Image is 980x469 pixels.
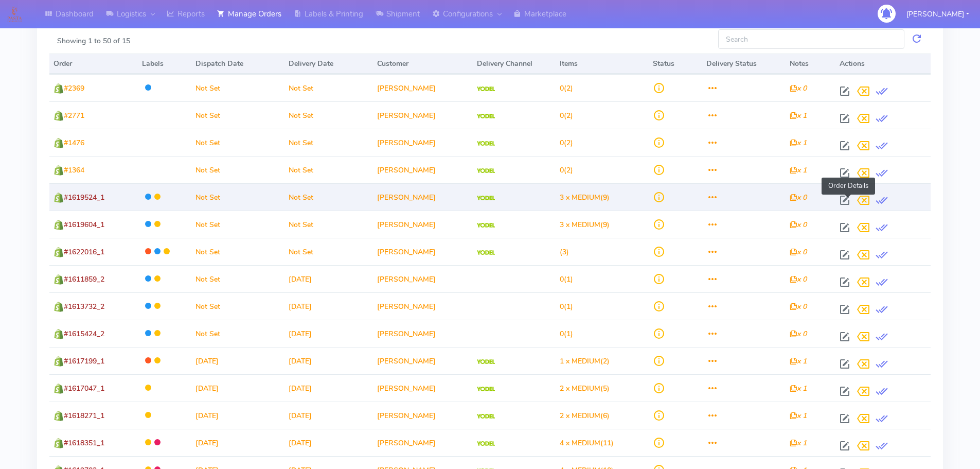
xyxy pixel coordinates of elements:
[64,138,84,148] span: #1476
[560,302,564,311] span: 0
[560,83,564,93] span: 0
[718,29,904,48] input: Search
[284,238,373,265] td: Not Set
[477,441,495,446] img: Yodel
[191,74,284,101] td: Not Set
[790,83,807,93] i: x 0
[477,223,495,228] img: Yodel
[560,220,600,230] span: 3 x MEDIUM
[191,402,284,429] td: [DATE]
[373,54,473,74] th: Customer
[790,384,807,393] i: x 1
[284,211,373,238] td: Not Set
[477,168,495,173] img: Yodel
[284,183,373,211] td: Not Set
[899,4,977,25] button: [PERSON_NAME]
[191,292,284,320] td: Not Set
[790,165,807,175] i: x 1
[64,411,104,421] span: #1618271_1
[477,387,495,392] img: Yodel
[284,429,373,456] td: [DATE]
[560,384,600,393] span: 2 x MEDIUM
[560,111,573,120] span: (2)
[560,165,573,175] span: (2)
[560,138,573,148] span: (2)
[373,238,473,265] td: [PERSON_NAME]
[64,165,84,175] span: #1364
[790,220,807,230] i: x 0
[284,402,373,429] td: [DATE]
[64,111,84,120] span: #2771
[373,402,473,429] td: [PERSON_NAME]
[373,347,473,374] td: [PERSON_NAME]
[560,438,600,448] span: 4 x MEDIUM
[191,320,284,347] td: Not Set
[477,414,495,419] img: Yodel
[284,265,373,292] td: [DATE]
[64,356,104,366] span: #1617199_1
[560,329,564,339] span: 0
[373,320,473,347] td: [PERSON_NAME]
[373,374,473,402] td: [PERSON_NAME]
[373,183,473,211] td: [PERSON_NAME]
[560,356,600,366] span: 1 x MEDIUM
[790,111,807,120] i: x 1
[560,193,610,202] span: (9)
[191,183,284,211] td: Not Set
[473,54,556,74] th: Delivery Channel
[191,211,284,238] td: Not Set
[790,274,807,284] i: x 0
[560,274,564,284] span: 0
[560,193,600,202] span: 3 x MEDIUM
[560,274,573,284] span: (1)
[477,250,495,255] img: Yodel
[191,101,284,129] td: Not Set
[560,165,564,175] span: 0
[477,196,495,201] img: Yodel
[477,114,495,119] img: Yodel
[373,292,473,320] td: [PERSON_NAME]
[560,83,573,93] span: (2)
[284,374,373,402] td: [DATE]
[560,220,610,230] span: (9)
[64,247,104,257] span: #1622016_1
[560,411,600,421] span: 2 x MEDIUM
[790,438,807,448] i: x 1
[373,129,473,156] td: [PERSON_NAME]
[560,138,564,148] span: 0
[49,54,138,74] th: Order
[790,356,807,366] i: x 1
[191,54,284,74] th: Dispatch Date
[284,129,373,156] td: Not Set
[284,54,373,74] th: Delivery Date
[560,329,573,339] span: (1)
[284,347,373,374] td: [DATE]
[835,54,931,74] th: Actions
[64,329,104,339] span: #1615424_2
[191,265,284,292] td: Not Set
[64,384,104,393] span: #1617047_1
[138,54,192,74] th: Labels
[373,211,473,238] td: [PERSON_NAME]
[373,429,473,456] td: [PERSON_NAME]
[649,54,703,74] th: Status
[284,156,373,183] td: Not Set
[790,193,807,202] i: x 0
[790,411,807,421] i: x 1
[560,247,569,257] span: (3)
[64,83,84,93] span: #2369
[284,101,373,129] td: Not Set
[373,74,473,101] td: [PERSON_NAME]
[477,86,495,92] img: Yodel
[560,411,610,421] span: (6)
[790,138,807,148] i: x 1
[64,438,104,448] span: #1618351_1
[373,156,473,183] td: [PERSON_NAME]
[560,384,610,393] span: (5)
[786,54,835,74] th: Notes
[560,302,573,311] span: (1)
[790,247,807,257] i: x 0
[191,238,284,265] td: Not Set
[560,356,610,366] span: (2)
[373,265,473,292] td: [PERSON_NAME]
